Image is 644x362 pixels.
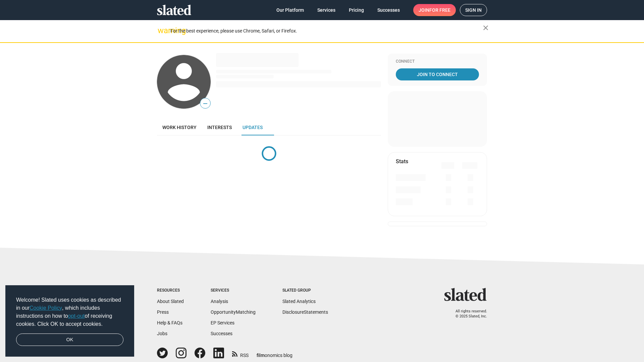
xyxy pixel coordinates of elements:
a: Updates [237,119,268,135]
a: DisclosureStatements [282,309,328,315]
span: Sign in [465,4,482,16]
span: film [257,353,265,358]
a: Successes [211,331,232,336]
div: cookieconsent [5,285,134,357]
span: Successes [377,4,400,16]
a: Successes [372,4,405,16]
span: Pricing [349,4,364,16]
span: Work history [162,125,197,130]
a: EP Services [211,320,234,325]
a: Work history [157,119,202,135]
span: Services [317,4,335,16]
div: For the best experience, please use Chrome, Safari, or Firefox. [170,26,483,36]
a: dismiss cookie message [16,334,123,346]
a: About Slated [157,299,184,304]
a: Slated Analytics [282,299,316,304]
mat-icon: warning [158,26,166,35]
div: Resources [157,288,184,293]
span: Interests [207,125,232,130]
span: Join [419,4,450,16]
mat-icon: close [482,24,490,32]
div: Services [211,288,256,293]
a: Our Platform [271,4,309,16]
a: OpportunityMatching [211,309,256,315]
a: Sign in [460,4,487,16]
mat-card-title: Stats [396,158,408,165]
a: filmonomics blog [257,347,292,359]
a: Join To Connect [396,68,479,80]
a: Services [312,4,341,16]
span: Welcome! Slated uses cookies as described in our , which includes instructions on how to of recei... [16,296,123,328]
span: Join To Connect [397,68,478,80]
a: Interests [202,119,237,135]
a: Analysis [211,299,228,304]
a: RSS [232,348,249,359]
a: Cookie Policy [30,305,62,311]
span: Our Platform [276,4,304,16]
div: Connect [396,59,479,64]
p: All rights reserved. © 2025 Slated, Inc. [448,309,487,319]
span: Updates [243,125,263,130]
span: for free [429,4,450,16]
a: Jobs [157,331,167,336]
div: Slated Group [282,288,328,293]
a: Help & FAQs [157,320,182,325]
a: opt-out [68,313,85,319]
span: — [200,99,210,108]
a: Press [157,309,169,315]
a: Joinfor free [413,4,456,16]
a: Pricing [343,4,369,16]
